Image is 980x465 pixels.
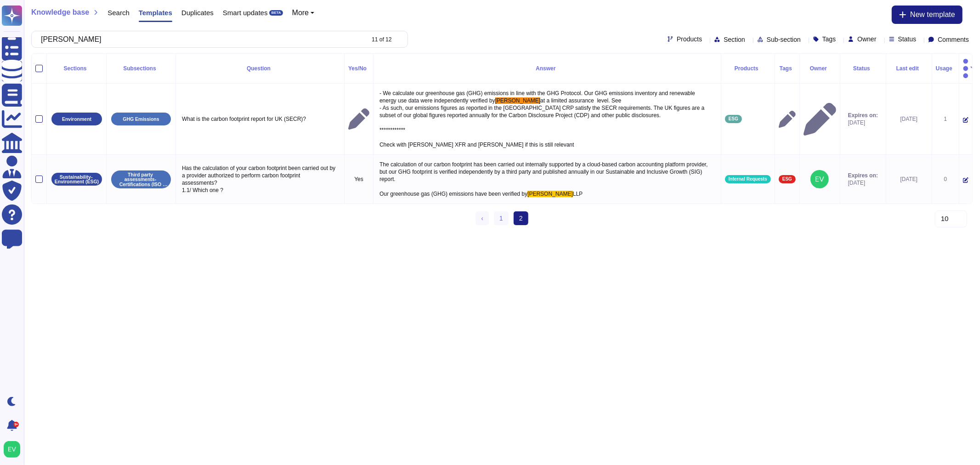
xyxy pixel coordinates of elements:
[13,422,19,427] div: 9+
[898,36,917,42] span: Status
[804,66,836,71] div: Owner
[139,9,172,16] span: Templates
[180,162,340,196] p: Has the calculation of your carbon footprint been carried out by a provider authorized to perform...
[677,36,702,42] span: Products
[292,9,309,17] span: More
[180,66,340,71] div: Question
[114,172,168,187] p: Third party assessments- Certifications (ISO 14001-Ecovadis- CPD)
[890,66,928,71] div: Last edit
[767,36,801,43] span: Sub-section
[848,112,878,119] span: Expires on:
[910,11,955,18] span: New template
[938,36,969,43] span: Comments
[110,66,172,71] div: Subsections
[31,9,89,16] span: Knowledge base
[724,36,745,43] span: Section
[269,10,283,16] div: BETA
[848,172,878,179] span: Expires on:
[55,175,99,184] p: Sustainability- Environment (ESG)
[782,177,792,181] span: ESG
[494,211,509,225] a: 1
[36,31,363,47] input: Search by keywords
[725,66,771,71] div: Products
[380,90,697,104] span: - We calculate our greenhouse gas (GHG) emissions in line with the GHG Protocol. Our GHG emission...
[348,176,369,183] p: Yes
[108,9,130,16] span: Search
[729,117,738,121] span: ESG
[573,191,583,197] span: LLP
[848,119,878,126] span: [DATE]
[380,97,706,148] span: at a limited assurance level. See - As such, our emissions figures as reported in the [GEOGRAPHIC...
[822,36,836,42] span: Tags
[180,113,340,125] p: What is the carbon footprint report for UK (SECR)?
[890,115,928,123] div: [DATE]
[495,97,541,104] span: [PERSON_NAME]
[4,441,20,458] img: user
[62,117,91,122] p: Environment
[372,37,391,42] div: 11 of 12
[890,176,928,183] div: [DATE]
[223,9,268,16] span: Smart updates
[857,36,876,42] span: Owner
[810,170,829,188] img: user
[2,439,27,459] button: user
[936,115,955,123] div: 1
[729,177,767,181] span: Internal Requests
[779,66,796,71] div: Tags
[123,117,159,122] p: GHG Emissions
[51,66,102,71] div: Sections
[380,161,709,197] span: The calculation of our carbon footprint has been carried out internally supported by a cloud-base...
[936,66,955,71] div: Usage
[514,211,528,225] span: 2
[292,9,315,17] button: More
[377,66,717,71] div: Answer
[181,9,214,16] span: Duplicates
[936,176,955,183] div: 0
[527,191,573,197] span: [PERSON_NAME]
[848,179,878,187] span: [DATE]
[481,215,483,222] span: ‹
[892,6,963,24] button: New template
[844,66,882,71] div: Status
[348,66,369,71] div: Yes/No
